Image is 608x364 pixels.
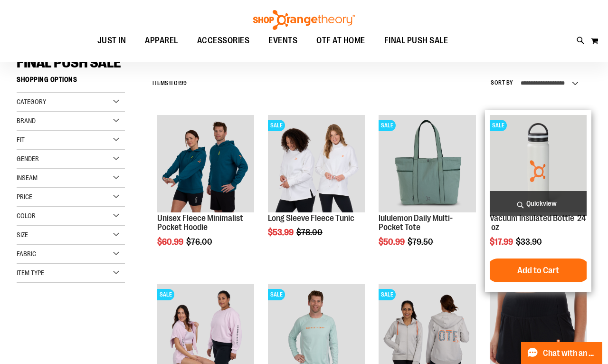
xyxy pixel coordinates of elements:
[517,265,559,276] span: Add to Cart
[307,30,375,52] a: OTF AT HOME
[521,342,603,364] button: Chat with an Expert
[486,259,590,282] button: Add to Cart
[17,269,44,277] span: Item Type
[543,349,597,358] span: Chat with an Expert
[259,30,307,52] a: EVENTS
[169,80,171,86] span: 1
[17,250,36,258] span: Fabric
[316,30,365,51] span: OTF AT HOME
[135,30,188,52] a: APPAREL
[268,115,365,213] a: Product image for Fleece Long SleeveSALE
[485,110,591,292] div: product
[491,79,513,87] label: Sort By
[268,228,295,237] span: $53.99
[17,231,28,239] span: Size
[268,30,297,51] span: EVENTS
[17,98,46,105] span: Category
[157,213,243,232] a: Unisex Fleece Minimalist Pocket Hoodie
[379,289,396,300] span: SALE
[375,30,458,51] a: FINAL PUSH SALE
[157,115,254,213] a: Unisex Fleece Minimalist Pocket Hoodie
[263,110,370,261] div: product
[145,30,178,51] span: APPAREL
[268,115,365,212] img: Product image for Fleece Long Sleeve
[379,115,475,213] a: lululemon Daily Multi-Pocket ToteSALE
[186,237,214,247] span: $76.00
[374,110,480,271] div: product
[17,71,125,93] strong: Shopping Options
[17,212,36,220] span: Color
[268,213,354,223] a: Long Sleeve Fleece Tunic
[197,30,250,51] span: ACCESSORIES
[17,155,39,163] span: Gender
[157,115,254,212] img: Unisex Fleece Minimalist Pocket Hoodie
[516,237,543,247] span: $33.90
[17,117,36,125] span: Brand
[17,174,38,182] span: Inseam
[252,10,356,30] img: Shop Orangetheory
[152,110,259,271] div: product
[379,115,475,212] img: lululemon Daily Multi-Pocket Tote
[268,289,285,300] span: SALE
[97,30,126,51] span: JUST IN
[490,237,514,247] span: $17.99
[88,30,136,52] a: JUST IN
[490,120,507,131] span: SALE
[268,120,285,131] span: SALE
[188,30,259,52] a: ACCESSORIES
[296,228,324,237] span: $78.00
[17,193,32,201] span: Price
[379,237,406,247] span: $50.99
[178,80,187,86] span: 199
[379,213,453,232] a: lululemon Daily Multi-Pocket Tote
[384,30,448,51] span: FINAL PUSH SALE
[490,115,587,213] a: Vacuum Insulated Bottle 24 ozSALE
[408,237,435,247] span: $79.50
[490,191,587,216] a: Quickview
[17,55,121,71] span: FINAL PUSH SALE
[157,237,185,247] span: $60.99
[152,76,187,91] h2: Items to
[490,213,586,232] a: Vacuum Insulated Bottle 24 oz
[490,115,587,212] img: Vacuum Insulated Bottle 24 oz
[17,136,25,144] span: Fit
[157,289,174,300] span: SALE
[379,120,396,131] span: SALE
